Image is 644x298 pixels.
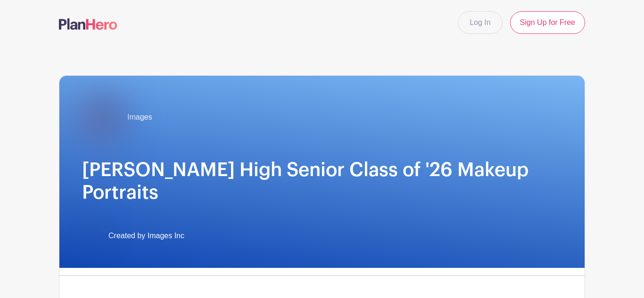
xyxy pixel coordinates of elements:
[82,159,562,204] h1: [PERSON_NAME] High Senior Class of '26 Makeup Portraits
[108,230,184,242] span: Created by Images Inc
[510,11,585,34] a: Sign Up for Free
[127,112,152,123] span: Images
[82,226,101,245] img: IMAGES%20logo%20transparenT%20PNG%20s.png
[458,11,502,34] a: Log In
[59,18,117,30] img: logo-507f7623f17ff9eddc593b1ce0a138ce2505c220e1c5a4e2b4648c50719b7d32.svg
[82,98,120,136] img: Byrnes.jpg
